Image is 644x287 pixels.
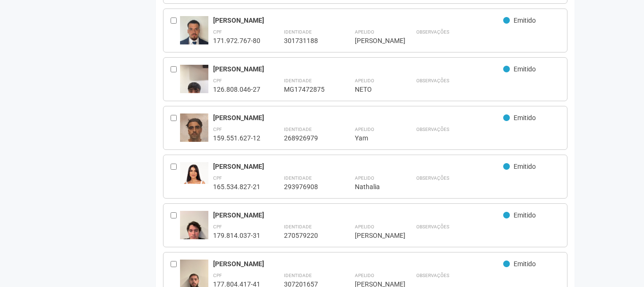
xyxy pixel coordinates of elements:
[284,273,312,278] strong: Identidade
[514,65,536,73] span: Emitido
[213,134,260,142] div: 159.551.627-12
[180,65,208,115] img: user.jpg
[213,183,260,191] div: 165.534.827-21
[284,183,331,191] div: 293976908
[284,127,312,132] strong: Identidade
[284,36,331,45] div: 301731188
[213,78,222,83] strong: CPF
[514,260,536,268] span: Emitido
[213,16,504,25] div: [PERSON_NAME]
[284,85,331,94] div: MG17472875
[284,224,312,229] strong: Identidade
[284,134,331,142] div: 268926979
[416,127,449,132] strong: Observações
[213,273,222,278] strong: CPF
[180,211,208,249] img: user.jpg
[514,17,536,24] span: Emitido
[180,162,208,184] img: user.jpg
[213,231,260,240] div: 179.814.037-31
[355,134,393,142] div: Yam
[514,211,536,219] span: Emitido
[514,163,536,170] span: Emitido
[284,175,312,181] strong: Identidade
[180,113,208,147] img: user.jpg
[213,29,222,35] strong: CPF
[213,175,222,181] strong: CPF
[355,175,374,181] strong: Apelido
[416,224,449,229] strong: Observações
[284,231,331,240] div: 270579220
[213,211,504,219] div: [PERSON_NAME]
[416,175,449,181] strong: Observações
[355,127,374,132] strong: Apelido
[284,78,312,83] strong: Identidade
[213,113,504,122] div: [PERSON_NAME]
[416,273,449,278] strong: Observações
[213,85,260,94] div: 126.808.046-27
[213,127,222,132] strong: CPF
[355,78,374,83] strong: Apelido
[213,65,504,73] div: [PERSON_NAME]
[416,78,449,83] strong: Observações
[284,29,312,35] strong: Identidade
[355,231,393,240] div: [PERSON_NAME]
[355,29,374,35] strong: Apelido
[355,183,393,191] div: Nathalia
[355,36,393,45] div: [PERSON_NAME]
[514,114,536,122] span: Emitido
[180,16,208,54] img: user.jpg
[213,36,260,45] div: 171.972.767-80
[416,29,449,35] strong: Observações
[213,162,504,171] div: [PERSON_NAME]
[355,85,393,94] div: NETO
[213,260,504,268] div: [PERSON_NAME]
[355,273,374,278] strong: Apelido
[213,224,222,229] strong: CPF
[355,224,374,229] strong: Apelido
